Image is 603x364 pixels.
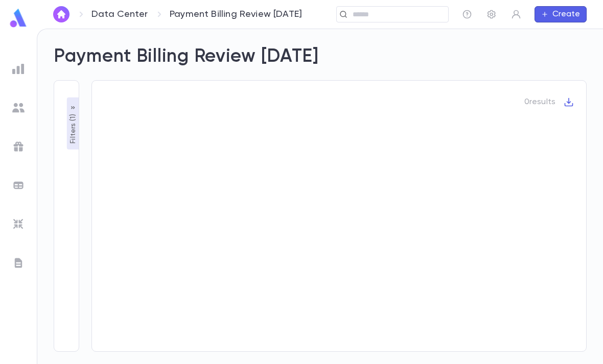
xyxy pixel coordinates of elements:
[8,8,29,28] img: logo
[12,257,25,269] img: letters_grey.7941b92b52307dd3b8a917253454ce1c.svg
[12,63,25,75] img: reports_grey.c525e4749d1bce6a11f5fe2a8de1b229.svg
[12,140,25,153] img: campaigns_grey.99e729a5f7ee94e3726e6486bddda8f1.svg
[535,6,587,22] button: Create
[12,102,25,114] img: students_grey.60c7aba0da46da39d6d829b817ac14fc.svg
[55,10,67,18] img: home_white.a664292cf8c1dea59945f0da9f25487c.svg
[524,97,555,107] p: 0 results
[67,98,79,150] button: Filters (1)
[170,9,302,20] p: Payment Billing Review [DATE]
[54,45,319,68] h2: Payment Billing Review [DATE]
[12,179,25,191] img: batches_grey.339ca447c9d9533ef1741baa751efc33.svg
[68,112,78,143] p: Filters ( 1 )
[12,218,25,230] img: imports_grey.530a8a0e642e233f2baf0ef88e8c9fcb.svg
[91,9,148,20] a: Data Center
